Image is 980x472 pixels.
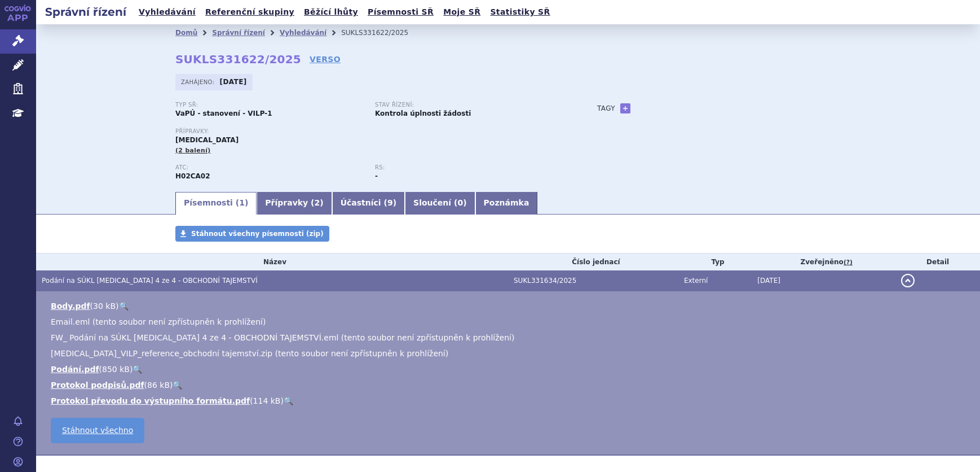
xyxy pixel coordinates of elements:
p: RS: [375,164,563,171]
th: Číslo jednací [508,254,678,270]
strong: [DATE] [220,78,247,86]
span: Zahájeno: [181,77,217,86]
li: ( ) [51,379,969,391]
a: Účastníci (9) [332,192,405,215]
p: Typ SŘ: [175,102,364,108]
strong: SUKLS331622/2025 [175,53,301,66]
span: 86 kB [147,381,170,390]
button: detail [901,274,915,287]
a: Vyhledávání [135,5,199,20]
a: Písemnosti SŘ [364,5,437,20]
span: 1 [239,198,245,207]
li: ( ) [51,300,969,312]
strong: Kontrola úplnosti žádosti [375,110,471,117]
p: Stav řízení: [375,102,563,108]
a: Protokol převodu do výstupního formátu.pdf [51,396,250,405]
li: ( ) [51,364,969,375]
strong: VaPÚ - stanovení - VILP-1 [175,110,272,117]
th: Detail [895,254,980,270]
span: 0 [457,198,463,207]
span: Email.eml (tento soubor není zpřístupněn k prohlížení) [51,317,266,326]
span: 850 kB [102,365,130,374]
p: ATC: [175,164,364,171]
td: SUKL331634/2025 [508,270,678,291]
a: 🔍 [133,365,142,374]
a: Poznámka [475,192,538,215]
a: Běžící lhůty [301,5,361,20]
span: Externí [684,277,708,285]
span: 2 [315,198,320,207]
th: Název [36,254,508,270]
span: FW_ Podání na SÚKL [MEDICAL_DATA] 4 ze 4 - OBCHODNÍ TAJEMSTVÍ.eml (tento soubor není zpřístupněn ... [51,333,514,342]
strong: OSILODROSTAT [175,172,210,180]
td: [DATE] [752,270,895,291]
a: Stáhnout všechno [51,418,144,443]
a: 🔍 [284,396,293,405]
a: Vyhledávání [280,29,326,37]
a: VERSO [310,54,341,65]
a: Stáhnout všechny písemnosti (zip) [175,226,329,242]
a: 🔍 [173,381,182,390]
h2: Správní řízení [36,4,135,20]
span: [MEDICAL_DATA] [175,136,239,144]
a: + [620,103,630,113]
a: Domů [175,29,197,37]
a: Písemnosti (1) [175,192,257,215]
li: ( ) [51,395,969,407]
span: 30 kB [93,301,116,311]
a: Moje SŘ [440,5,484,20]
span: (2 balení) [175,147,211,154]
p: Přípravky: [175,128,575,135]
th: Zveřejněno [752,254,895,270]
a: Podání.pdf [51,365,99,374]
a: Přípravky (2) [257,192,332,215]
a: Protokol podpisů.pdf [51,381,144,390]
span: 114 kB [253,396,281,405]
abbr: (?) [844,259,853,266]
span: 9 [387,198,393,207]
a: 🔍 [119,301,129,311]
span: [MEDICAL_DATA]_VILP_reference_obchodní tajemství.zip (tento soubor není zpřístupněn k prohlížení) [51,349,448,358]
strong: - [375,172,378,180]
li: SUKLS331622/2025 [341,24,423,41]
span: Stáhnout všechny písemnosti (zip) [191,230,324,238]
a: Sloučení (0) [405,192,475,215]
a: Statistiky SŘ [487,5,553,20]
h3: Tagy [597,102,615,115]
th: Typ [678,254,752,270]
a: Správní řízení [212,29,265,37]
a: Body.pdf [51,301,90,311]
span: Podání na SÚKL Isturisa 4 ze 4 - OBCHODNÍ TAJEMSTVÍ [42,277,258,285]
a: Referenční skupiny [202,5,298,20]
